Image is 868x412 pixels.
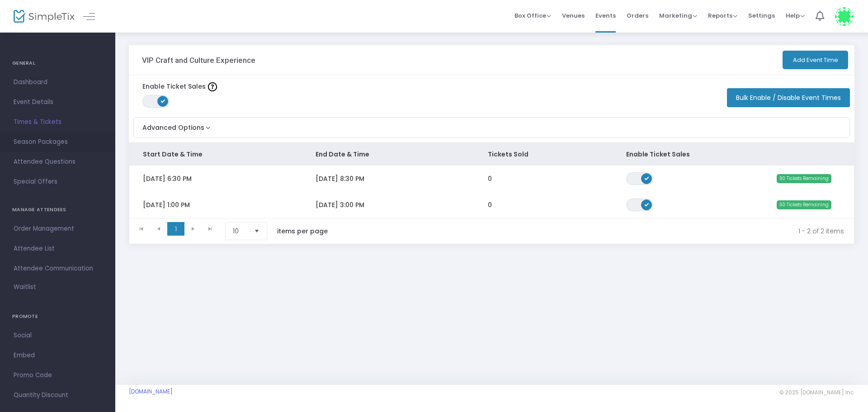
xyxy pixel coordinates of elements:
[142,56,255,65] h3: VIP Craft and Culture Experience
[143,200,190,209] span: [DATE] 1:00 PM
[12,54,103,72] h4: GENERAL
[129,388,173,395] a: [DOMAIN_NAME]
[562,4,585,27] span: Venues
[613,143,716,166] th: Enable Ticket Sales
[134,118,212,133] button: Advanced Options
[627,4,648,27] span: Orders
[14,389,102,401] span: Quantity Discount
[250,223,263,240] button: Select
[786,11,805,20] span: Help
[14,223,102,235] span: Order Management
[514,11,551,20] span: Box Office
[779,389,854,396] span: © 2025 [DOMAIN_NAME] Inc.
[12,308,103,326] h4: PROMOTE
[14,369,102,381] span: Promo Code
[167,222,184,236] span: Page 1
[143,174,192,183] span: [DATE] 6:30 PM
[129,143,854,218] div: Data table
[208,82,217,91] img: question-mark
[302,143,475,166] th: End Date & Time
[488,200,492,209] span: 0
[14,330,102,341] span: Social
[14,176,102,188] span: Special Offers
[14,263,102,275] span: Attendee Communication
[316,200,364,209] span: [DATE] 3:00 PM
[14,136,102,148] span: Season Packages
[14,243,102,255] span: Attendee List
[748,4,775,27] span: Settings
[14,116,102,128] span: Times & Tickets
[14,283,36,292] span: Waitlist
[659,11,697,20] span: Marketing
[708,11,737,20] span: Reports
[14,76,102,88] span: Dashboard
[129,143,302,166] th: Start Date & Time
[12,201,103,219] h4: MANAGE ATTENDEES
[474,143,612,166] th: Tickets Sold
[14,350,102,361] span: Embed
[14,156,102,168] span: Attendee Questions
[142,82,217,91] label: Enable Ticket Sales
[777,200,831,209] span: 30 Tickets Remaining
[595,4,616,27] span: Events
[727,88,850,107] button: Bulk Enable / Disable Event Times
[783,51,848,69] button: Add Event Time
[777,174,831,183] span: 30 Tickets Remaining
[347,222,844,240] kendo-pager-info: 1 - 2 of 2 items
[277,227,328,236] label: items per page
[14,96,102,108] span: Event Details
[644,175,649,180] span: ON
[316,174,364,183] span: [DATE] 8:30 PM
[644,202,649,206] span: ON
[233,227,247,236] span: 10
[161,99,165,103] span: ON
[488,174,492,183] span: 0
